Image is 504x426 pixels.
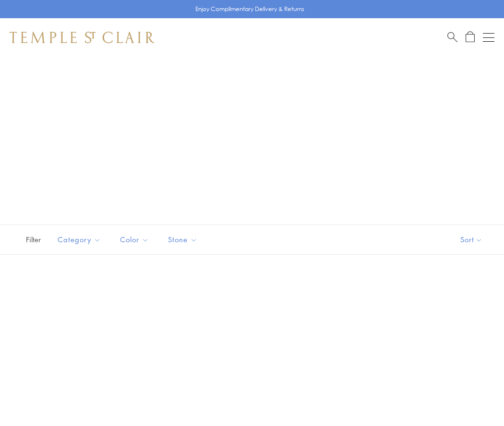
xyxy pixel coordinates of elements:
[113,229,156,250] button: Color
[195,4,304,14] p: Enjoy Complimentary Delivery & Returns
[439,225,504,254] button: Show sort by
[483,32,494,43] button: Open navigation
[50,229,108,250] button: Category
[53,234,108,246] span: Category
[447,31,457,43] a: Search
[466,31,475,43] a: Open Shopping Bag
[161,229,204,250] button: Stone
[163,234,204,246] span: Stone
[115,234,156,246] span: Color
[10,32,155,43] img: Temple St. Clair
